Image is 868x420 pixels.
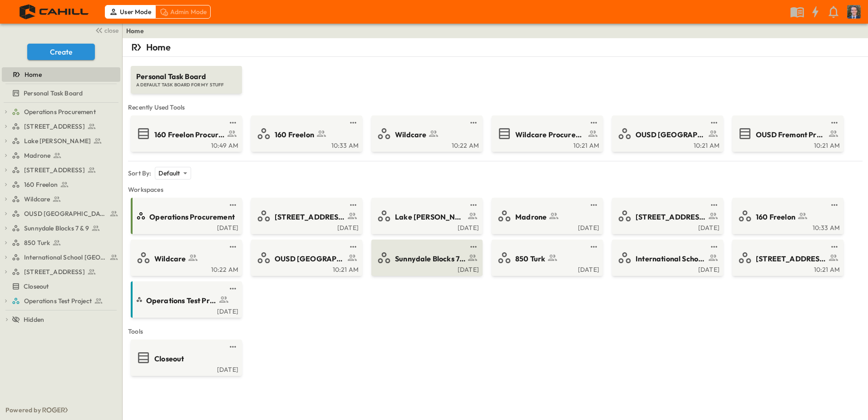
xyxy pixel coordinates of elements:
a: 160 Freelon [734,209,840,223]
div: 10:33 AM [253,141,359,148]
span: Wildcare [24,195,50,204]
div: International School San Franciscotest [2,250,120,265]
a: 10:21 AM [734,265,840,272]
a: 10:22 AM [133,265,238,272]
a: 850 Turk [12,236,118,249]
a: [DATE] [373,223,479,230]
div: [DATE] [493,265,599,272]
span: Recently Used Tools [128,103,863,112]
div: [DATE] [614,265,720,272]
a: Closeout [2,280,118,293]
button: test [709,200,720,210]
span: Sunnydale Blocks 7 & 9 [24,224,89,233]
a: International School [GEOGRAPHIC_DATA] [614,250,720,265]
a: [STREET_ADDRESS] [12,120,118,133]
div: Admin Mode [155,5,211,19]
div: OUSD [GEOGRAPHIC_DATA]test [2,206,120,221]
a: 10:22 AM [373,141,479,148]
a: 10:21 AM [614,141,720,148]
button: test [227,283,238,294]
span: OUSD [GEOGRAPHIC_DATA] [24,209,107,218]
span: Operations Procurement [24,107,96,116]
div: Operations Test Projecttest [2,294,120,308]
a: [DATE] [133,307,238,314]
button: test [468,241,479,252]
a: 10:21 AM [253,265,359,272]
div: Closeouttest [2,279,120,294]
button: test [227,341,238,352]
a: [DATE] [133,365,238,372]
span: Personal Task Board [136,71,237,82]
img: Profile Picture [847,5,861,19]
div: Operations Procurementtest [2,105,120,119]
span: A DEFAULT TASK BOARD FOR MY STUFF [136,82,237,88]
span: 160 Freelon [24,180,58,189]
a: 160 Freelon [253,126,359,141]
a: OUSD [GEOGRAPHIC_DATA] [12,207,118,220]
a: Wildcare [133,250,238,265]
img: 4f72bfc4efa7236828875bac24094a5ddb05241e32d018417354e964050affa1.png [11,2,99,21]
div: 10:49 AM [133,141,238,148]
span: Sunnydale Blocks 7 & 9 [395,254,465,264]
span: 160 Freelon [756,212,795,222]
a: [STREET_ADDRESS] [734,250,840,265]
button: test [227,117,238,128]
a: [DATE] [253,223,359,230]
div: 160 Freelontest [2,177,120,192]
div: User Mode [105,5,155,19]
span: Hidden [24,315,44,324]
a: Lake [PERSON_NAME] [373,209,479,223]
a: 10:21 AM [493,141,599,148]
a: Wildcare [373,126,479,141]
p: Home [146,41,171,54]
a: [DATE] [373,265,479,272]
span: Wildcare [395,130,426,140]
a: Madrone [493,209,599,223]
button: test [468,200,479,210]
div: Wildcaretest [2,192,120,206]
span: [STREET_ADDRESS] [24,122,85,131]
span: 160 Freelon [275,130,314,140]
span: Madrone [24,151,50,160]
a: Sunnydale Blocks 7 & 9 [373,250,479,265]
button: test [709,241,720,252]
a: OUSD [GEOGRAPHIC_DATA] [614,126,720,141]
a: Operations Procurement [12,105,118,118]
a: Home [2,68,118,81]
span: OUSD Fremont Procurement Log [756,130,826,140]
a: [STREET_ADDRESS] [12,164,118,176]
span: Operations Test Project [146,295,217,306]
a: [DATE] [133,223,238,230]
button: test [709,117,720,128]
a: Operations Procurement [133,209,238,223]
span: Personal Task Board [24,89,83,98]
span: [STREET_ADDRESS] [24,267,85,276]
span: Home [25,70,42,79]
span: Lake [PERSON_NAME] [24,136,91,145]
div: [STREET_ADDRESS]test [2,163,120,177]
a: [DATE] [493,223,599,230]
span: [STREET_ADDRESS] [636,212,706,222]
div: Lake [PERSON_NAME]test [2,134,120,148]
span: Closeout [24,282,49,291]
span: Workspaces [128,185,863,194]
p: Sort By: [128,169,151,178]
a: 10:33 AM [734,223,840,230]
button: close [91,24,120,36]
div: 10:21 AM [734,141,840,148]
a: International School San Francisco [12,251,118,264]
span: 850 Turk [24,238,50,247]
a: OUSD [GEOGRAPHIC_DATA] [253,250,359,265]
div: [STREET_ADDRESS]test [2,119,120,134]
span: OUSD [GEOGRAPHIC_DATA] [636,130,706,140]
a: 160 Freelon Procurement Log [133,126,238,141]
a: Wildcare [12,193,118,205]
